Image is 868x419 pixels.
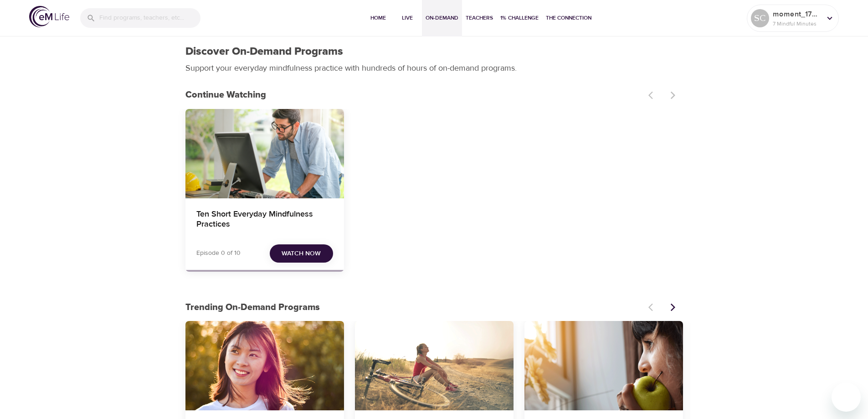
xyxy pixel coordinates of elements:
button: Next items [663,297,683,317]
div: SC [751,9,769,27]
span: Home [367,13,389,23]
p: 7 Mindful Minutes [773,20,821,28]
button: Getting Active [355,321,514,410]
span: The Connection [546,13,591,23]
h1: Discover On-Demand Programs [185,45,343,58]
span: 1% Challenge [500,13,539,23]
span: Teachers [466,13,493,23]
p: moment_1755031406 [773,9,821,20]
span: Live [396,13,418,23]
p: Support your everyday mindfulness practice with hundreds of hours of on-demand programs. [185,62,527,74]
input: Find programs, teachers, etc... [99,8,200,28]
button: 7 Days of Emotional Intelligence [185,321,344,410]
button: Mindful Eating: A Path to Well-being [524,321,683,410]
span: Watch Now [282,248,321,259]
img: logo [29,6,69,27]
button: Ten Short Everyday Mindfulness Practices [185,109,344,198]
p: Episode 0 of 10 [196,248,241,258]
p: Trending On-Demand Programs [185,300,643,314]
span: On-Demand [426,13,458,23]
button: Watch Now [270,244,333,263]
h4: Ten Short Everyday Mindfulness Practices [196,209,333,231]
h3: Continue Watching [185,90,643,100]
iframe: Button to launch messaging window [832,383,861,412]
